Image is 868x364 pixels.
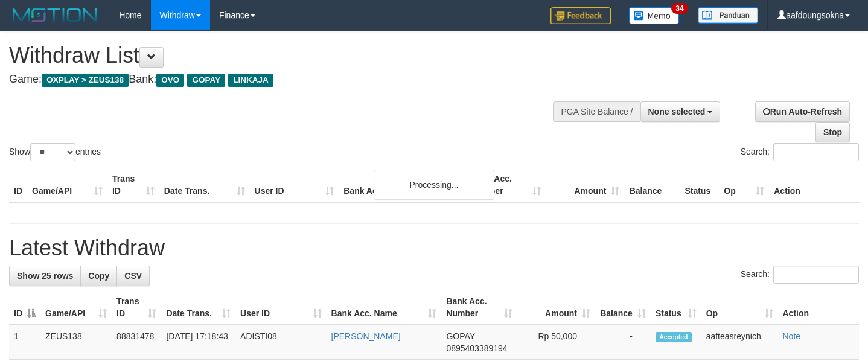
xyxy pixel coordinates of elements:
th: Date Trans. [159,168,250,202]
span: Copy [88,271,109,281]
span: None selected [648,107,706,117]
td: - [595,325,651,360]
a: CSV [116,266,150,286]
a: Note [783,331,801,341]
input: Search: [773,143,859,161]
td: ZEUS138 [40,325,112,360]
td: 1 [9,325,40,360]
th: Bank Acc. Name [339,168,466,202]
img: panduan.png [698,7,758,24]
th: Status: activate to sort column ascending [651,290,701,325]
a: Copy [80,266,117,286]
th: Amount [546,168,625,202]
a: Run Auto-Refresh [755,101,850,122]
th: User ID: activate to sort column ascending [235,290,326,325]
img: Button%20Memo.svg [629,7,680,24]
h1: Latest Withdraw [9,236,859,260]
h1: Withdraw List [9,43,567,68]
th: Game/API: activate to sort column ascending [40,290,112,325]
div: Processing... [374,170,494,200]
th: Trans ID [107,168,159,202]
span: LINKAJA [228,74,273,87]
a: Stop [815,122,850,142]
select: Showentries [30,143,75,161]
span: OXPLAY > ZEUS138 [42,74,129,87]
td: aafteasreynich [701,325,778,360]
th: Action [778,290,860,325]
label: Show entries [9,143,101,161]
h4: Game: Bank: [9,74,567,86]
a: Show 25 rows [9,266,81,286]
th: Amount: activate to sort column ascending [517,290,595,325]
label: Search: [741,266,859,284]
div: PGA Site Balance / [553,101,640,122]
th: Trans ID: activate to sort column ascending [112,290,161,325]
th: Status [680,168,719,202]
th: Op [719,168,769,202]
td: [DATE] 17:18:43 [161,325,235,360]
th: Date Trans.: activate to sort column ascending [161,290,235,325]
img: MOTION_logo.png [9,6,101,24]
td: Rp 50,000 [517,325,595,360]
span: Copy 0895403389194 to clipboard [446,343,507,353]
label: Search: [741,143,859,161]
span: Accepted [656,332,692,342]
span: 34 [671,3,688,14]
th: Bank Acc. Number [467,168,546,202]
th: User ID [250,168,339,202]
th: Bank Acc. Number: activate to sort column ascending [441,290,517,325]
span: GOPAY [446,331,474,341]
th: Game/API [27,168,107,202]
span: CSV [124,271,142,281]
span: OVO [156,74,184,87]
span: Show 25 rows [17,271,73,281]
td: 88831478 [112,325,161,360]
th: Bank Acc. Name: activate to sort column ascending [327,290,442,325]
a: [PERSON_NAME] [331,331,401,341]
th: Balance: activate to sort column ascending [595,290,651,325]
td: ADISTI08 [235,325,326,360]
th: Balance [624,168,680,202]
th: Action [769,168,859,202]
input: Search: [773,266,859,284]
th: ID [9,168,27,202]
img: Feedback.jpg [550,7,611,24]
th: ID: activate to sort column descending [9,290,40,325]
span: GOPAY [187,74,225,87]
button: None selected [640,101,721,122]
th: Op: activate to sort column ascending [701,290,778,325]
